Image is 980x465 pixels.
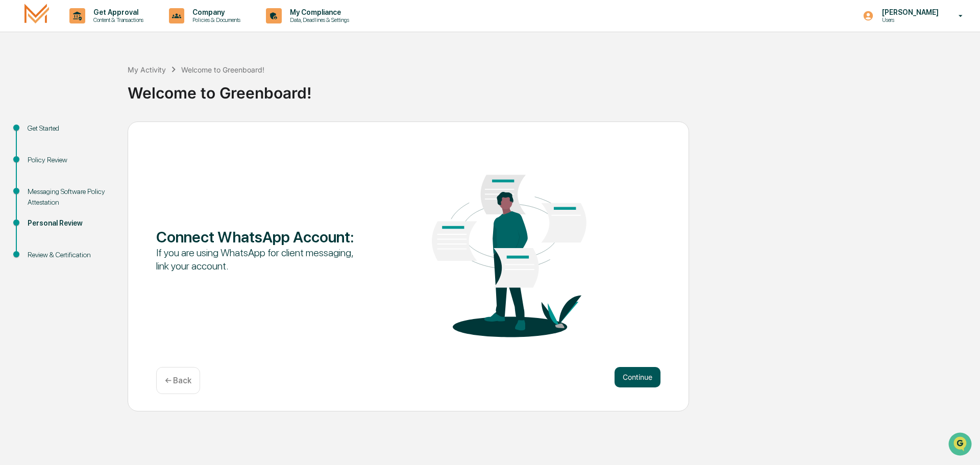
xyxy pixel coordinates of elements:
[947,431,975,459] iframe: Open customer support
[184,16,246,23] p: Policies & Documents
[874,8,944,16] p: [PERSON_NAME]
[10,130,18,138] div: 🖐️
[165,376,191,385] p: ← Back
[181,65,264,74] div: Welcome to Greenboard!
[24,4,49,28] img: logo
[28,250,111,260] div: Review & Certification
[10,149,18,157] div: 🔎
[10,21,186,38] p: How can we help?
[874,16,944,23] p: Users
[615,367,660,387] button: Continue
[35,88,129,96] div: We're available if you need us!
[156,246,358,273] div: If you are using WhatsApp for client messaging, link your account.
[102,173,124,181] span: Pylon
[70,125,131,143] a: 🗄️Attestations
[128,65,166,74] div: My Activity
[28,186,111,208] div: Messaging Software Policy Attestation
[10,78,29,96] img: 1746055101610-c473b297-6a78-478c-a979-82029cc54cd1
[174,81,186,93] button: Start new chat
[6,144,68,162] a: 🔎Data Lookup
[408,144,610,354] img: Connect WhatsApp Account
[84,129,127,139] span: Attestations
[156,228,358,246] div: Connect WhatsApp Account :
[28,155,111,165] div: Policy Review
[28,123,111,134] div: Get Started
[282,8,354,16] p: My Compliance
[184,8,246,16] p: Company
[35,78,167,88] div: Start new chat
[28,218,111,229] div: Personal Review
[85,8,149,16] p: Get Approval
[282,16,354,23] p: Data, Deadlines & Settings
[20,148,64,158] span: Data Lookup
[20,129,66,139] span: Preclearance
[6,125,70,143] a: 🖐️Preclearance
[85,16,149,23] p: Content & Transactions
[128,76,975,102] div: Welcome to Greenboard!
[72,173,124,181] a: Powered byPylon
[74,130,82,138] div: 🗄️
